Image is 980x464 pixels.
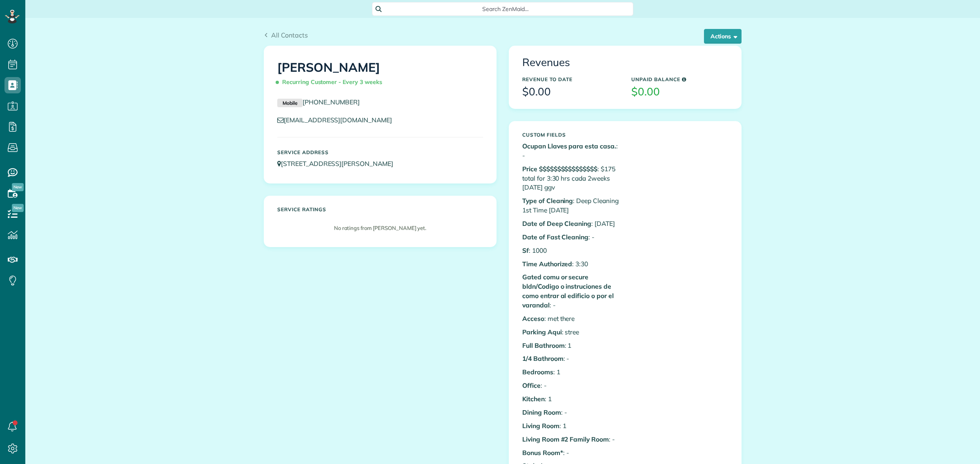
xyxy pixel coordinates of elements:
h5: Custom Fields [522,132,619,137]
h5: Unpaid Balance [631,77,728,82]
p: : - [522,141,619,160]
p: : Deep Cleaning 1st Time [DATE] [522,196,619,215]
p: : $175 total for 3:30 hrs cada 2weeks [DATE] ggv [522,164,619,192]
p: : - [522,408,619,417]
p: : - [522,381,619,390]
span: New [12,204,24,212]
b: Office [522,381,541,389]
b: Kitchen [522,395,545,403]
p: : met there [522,314,619,323]
h5: Revenue to Date [522,77,619,82]
p: : 1 [522,421,619,431]
p: : - [522,272,619,309]
span: Recurring Customer - Every 3 weeks [277,75,385,89]
h5: Service Address [277,150,483,155]
b: Bedrooms [522,368,553,376]
b: Time Authorized [522,260,572,268]
b: Parking Aqui [522,328,562,336]
b: Gated comu or secure bldn/Codigo o instruciones de como entrar al edificio o por el varandal [522,273,614,309]
p: : 1 [522,341,619,350]
b: Living Room #2 Family Room [522,435,609,443]
p: : 1 [522,394,619,404]
small: Mobile [277,99,303,108]
b: Date of Fast Cleaning [522,233,588,241]
p: : - [522,232,619,242]
b: Price $$$$$$$$$$$$$$$$ [522,165,597,173]
h3: $0.00 [522,86,619,98]
b: Bonus Room* [522,449,563,457]
b: Date of Deep Cleaning [522,219,591,228]
b: Living Room [522,422,559,430]
p: : - [522,448,619,457]
a: Mobile[PHONE_NUMBER] [277,98,360,106]
b: Dining Room [522,408,561,416]
p: : 3:30 [522,259,619,269]
b: Ocupan Llaves para esta casa. [522,142,616,150]
p: : 1 [522,367,619,377]
span: New [12,183,24,191]
p: : stree [522,327,619,337]
a: [STREET_ADDRESS][PERSON_NAME] [277,159,401,168]
p: No ratings from [PERSON_NAME] yet. [281,224,479,232]
span: All Contacts [271,31,308,39]
b: 1/4 Bathroom [522,354,563,362]
p: : 1000 [522,246,619,255]
b: Type of Cleaning [522,197,573,205]
a: [EMAIL_ADDRESS][DOMAIN_NAME] [277,116,400,124]
b: Full Bathroom [522,341,565,349]
p: : - [522,354,619,363]
button: Actions [704,29,742,44]
h3: $0.00 [631,86,728,98]
p: : - [522,435,619,444]
b: Acceso [522,314,544,323]
h1: [PERSON_NAME] [277,61,483,89]
b: Sf [522,246,529,254]
a: All Contacts [264,30,308,40]
p: : [DATE] [522,219,619,228]
h3: Revenues [522,57,728,68]
h5: Service ratings [277,207,483,212]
